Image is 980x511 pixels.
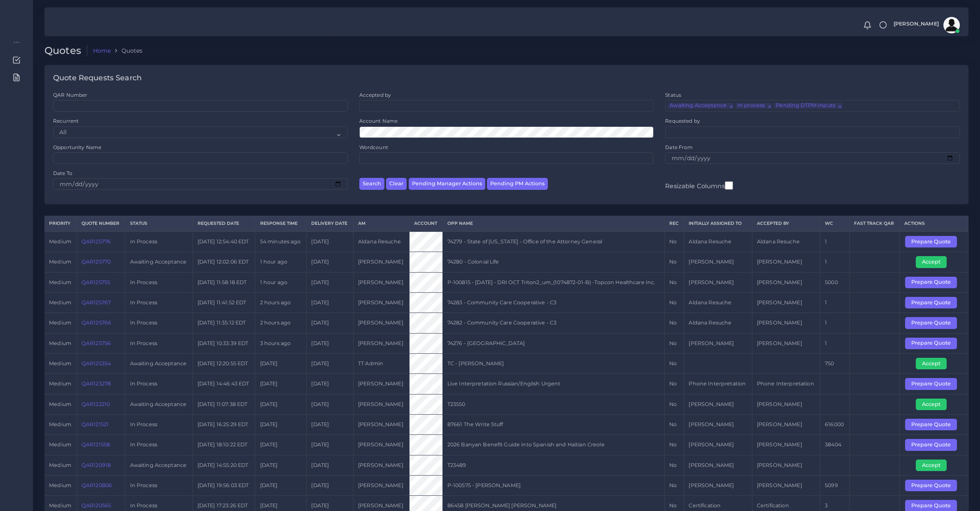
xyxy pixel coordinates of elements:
[820,333,850,353] td: 1
[665,216,684,231] th: REC
[53,144,101,151] label: Opportunity Name
[81,238,111,245] a: QAR125776
[307,435,354,455] td: [DATE]
[307,216,354,231] th: Delivery Date
[665,476,684,496] td: No
[93,47,111,55] a: Home
[193,414,255,434] td: [DATE] 16:25:29 EDT
[255,292,307,313] td: 2 hours ago
[442,435,665,455] td: 2026 Banyan Benefit Guide into Spanish and Haitian Creole
[307,252,354,272] td: [DATE]
[81,299,111,306] a: QAR125767
[665,313,684,333] td: No
[255,374,307,394] td: [DATE]
[665,455,684,475] td: No
[820,292,850,313] td: 1
[905,441,963,448] a: Prepare Quote
[684,374,752,394] td: Phone Interpretation
[752,455,820,475] td: [PERSON_NAME]
[255,231,307,252] td: 54 minutes ago
[665,231,684,252] td: No
[353,333,409,353] td: [PERSON_NAME]
[255,435,307,455] td: [DATE]
[81,320,111,326] a: QAR125766
[307,374,354,394] td: [DATE]
[255,414,307,434] td: [DATE]
[307,394,354,414] td: [DATE]
[353,353,409,373] td: TT Admin
[900,216,968,231] th: Actions
[820,313,850,333] td: 1
[905,419,957,430] button: Prepare Quote
[353,272,409,292] td: [PERSON_NAME]
[442,476,665,496] td: P-100575 - [PERSON_NAME]
[752,333,820,353] td: [PERSON_NAME]
[353,313,409,333] td: [PERSON_NAME]
[125,353,193,373] td: Awaiting Acceptance
[684,333,752,353] td: [PERSON_NAME]
[81,340,111,346] a: QAR125756
[255,216,307,231] th: Response Time
[255,476,307,496] td: [DATE]
[81,421,109,427] a: QAR121521
[353,476,409,496] td: [PERSON_NAME]
[125,252,193,272] td: Awaiting Acceptance
[81,360,111,366] a: QAR125354
[943,17,960,33] img: avatar
[125,333,193,353] td: In Process
[916,256,947,268] button: Accept
[353,292,409,313] td: [PERSON_NAME]
[193,252,255,272] td: [DATE] 12:02:06 EDT
[442,252,665,272] td: 74280 - Colonial Life
[193,374,255,394] td: [DATE] 14:46:43 EDT
[665,435,684,455] td: No
[193,216,255,231] th: Requested Date
[307,313,354,333] td: [DATE]
[81,380,111,387] a: QAR123278
[353,231,409,252] td: Aldana Resuche
[81,482,112,488] a: QAR120806
[752,435,820,455] td: [PERSON_NAME]
[193,455,255,475] td: [DATE] 14:55:20 EDT
[820,216,850,231] th: WC
[442,313,665,333] td: 74282 - Community Care Cooperative - C3
[442,216,665,231] th: Opp Name
[44,216,77,231] th: Priority
[353,216,409,231] th: AM
[353,435,409,455] td: [PERSON_NAME]
[193,333,255,353] td: [DATE] 10:33:39 EDT
[905,340,963,346] a: Prepare Quote
[916,401,952,407] a: Accept
[49,238,71,245] span: medium
[684,272,752,292] td: [PERSON_NAME]
[665,144,693,151] label: Date From
[668,103,733,109] li: Awaiting Acceptance
[307,272,354,292] td: [DATE]
[255,455,307,475] td: [DATE]
[49,482,71,488] span: medium
[193,313,255,333] td: [DATE] 11:35:12 EDT
[752,272,820,292] td: [PERSON_NAME]
[49,380,71,387] span: medium
[307,333,354,353] td: [DATE]
[53,74,142,83] h4: Quote Requests Search
[193,435,255,455] td: [DATE] 18:10:22 EDT
[665,333,684,353] td: No
[81,401,110,407] a: QAR122210
[49,259,71,265] span: medium
[255,252,307,272] td: 1 hour ago
[905,299,963,305] a: Prepare Quote
[49,340,71,346] span: medium
[752,292,820,313] td: [PERSON_NAME]
[684,476,752,496] td: [PERSON_NAME]
[409,216,442,231] th: Account
[49,502,71,509] span: medium
[684,455,752,475] td: [PERSON_NAME]
[905,320,963,326] a: Prepare Quote
[665,394,684,414] td: No
[684,414,752,434] td: [PERSON_NAME]
[81,279,110,285] a: QAR125755
[193,476,255,496] td: [DATE] 19:56:03 EDT
[916,460,947,471] button: Accept
[255,394,307,414] td: [DATE]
